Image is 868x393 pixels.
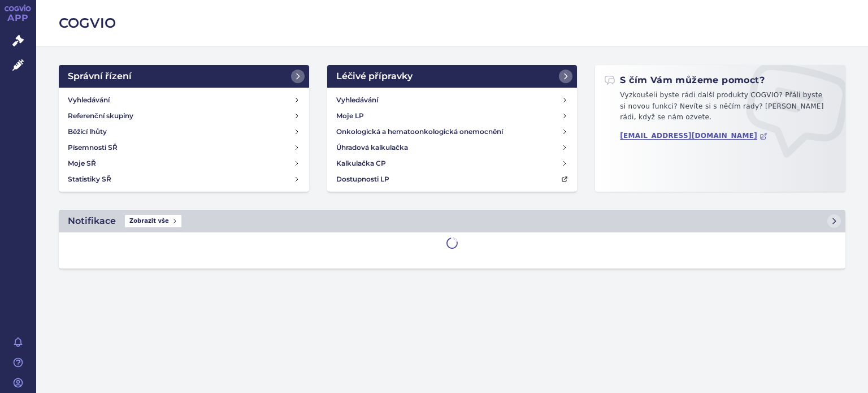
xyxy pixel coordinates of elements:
h4: Úhradová kalkulačka [336,142,408,153]
h2: COGVIO [59,14,845,33]
h4: Statistiky SŘ [68,174,111,185]
a: Písemnosti SŘ [63,140,305,156]
span: Zobrazit vše [125,215,181,227]
a: Léčivé přípravky [327,65,578,88]
a: Vyhledávání [332,92,573,108]
h2: Správní řízení [68,70,132,83]
h4: Kalkulačka CP [336,158,386,169]
h4: Onkologická a hematoonkologická onemocnění [336,126,503,137]
h2: S čím Vám můžeme pomoct? [604,74,765,87]
a: Běžící lhůty [63,124,305,140]
a: Kalkulačka CP [332,156,573,171]
a: Vyhledávání [63,92,305,108]
a: Moje LP [332,108,573,124]
h4: Písemnosti SŘ [68,142,118,153]
p: Vyzkoušeli byste rádi další produkty COGVIO? Přáli byste si novou funkci? Nevíte si s něčím rady?... [604,90,836,128]
a: NotifikaceZobrazit vše [59,210,845,232]
a: Správní řízení [59,65,309,88]
h4: Běžící lhůty [68,126,107,137]
h2: Léčivé přípravky [336,70,413,83]
h4: Referenční skupiny [68,110,133,122]
a: Referenční skupiny [63,108,305,124]
a: Moje SŘ [63,156,305,171]
h4: Vyhledávání [68,94,110,106]
a: [EMAIL_ADDRESS][DOMAIN_NAME] [620,132,767,140]
h4: Moje LP [336,110,364,122]
a: Dostupnosti LP [332,171,573,187]
h4: Vyhledávání [336,94,378,106]
h4: Dostupnosti LP [336,174,389,185]
a: Onkologická a hematoonkologická onemocnění [332,124,573,140]
a: Statistiky SŘ [63,171,305,187]
h4: Moje SŘ [68,158,96,169]
h2: Notifikace [68,214,116,228]
a: Úhradová kalkulačka [332,140,573,156]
